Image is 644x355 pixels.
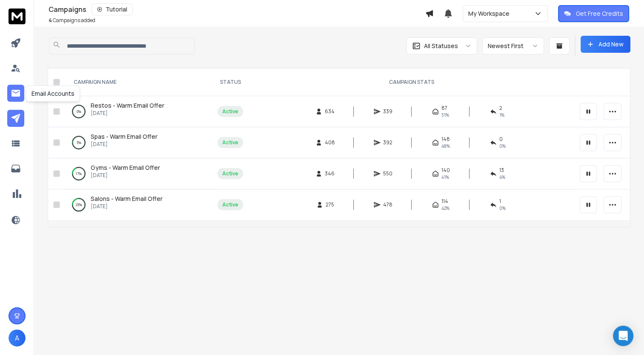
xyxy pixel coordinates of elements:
span: Restos - Warm Email Offer [91,101,164,109]
p: [DATE] [91,172,160,179]
span: 1 [499,198,501,205]
div: Email Accounts [26,86,80,102]
span: 346 [325,170,335,177]
span: 41 % [441,174,449,180]
span: 392 [383,139,392,146]
button: Tutorial [92,3,133,15]
a: Gyms - Warm Email Offer [91,163,160,172]
th: STATUS [212,69,248,96]
p: All Statuses [424,42,458,50]
span: 0 % [499,205,506,212]
div: Active [222,201,238,208]
span: 13 [499,167,504,174]
div: Campaigns [49,3,425,15]
span: 31 % [441,112,449,118]
button: A [9,329,26,346]
p: Campaigns added [49,17,95,24]
p: My Workspace [468,9,513,18]
p: 23 % [76,200,82,209]
span: 0 [499,136,503,143]
p: [DATE] [91,203,163,210]
span: Salons - Warm Email Offer [91,195,163,203]
p: 17 % [76,169,82,178]
span: 550 [383,170,392,177]
span: 4 [49,17,52,24]
p: [DATE] [91,141,157,148]
div: Open Intercom Messenger [613,326,633,346]
span: 42 % [441,205,449,212]
p: [DATE] [91,110,164,117]
span: 114 [441,198,448,205]
div: Active [222,170,238,177]
span: 148 [441,136,450,143]
td: 23%Salons - Warm Email Offer[DATE] [63,189,212,220]
button: Newest First [482,37,544,54]
span: 275 [326,201,334,208]
a: Salons - Warm Email Offer [91,195,163,203]
td: 17%Gyms - Warm Email Offer[DATE] [63,158,212,189]
span: 339 [383,108,392,115]
p: 0 % [77,107,81,116]
span: 1 % [499,112,504,118]
div: Active [222,108,238,115]
span: 0 % [499,143,506,149]
span: 140 [441,167,450,174]
span: 478 [383,201,392,208]
span: 4 % [499,174,505,180]
span: 87 [441,105,447,112]
a: Spas - Warm Email Offer [91,132,157,141]
th: CAMPAIGN STATS [248,69,575,96]
span: 48 % [441,143,450,149]
span: 2 [499,105,502,112]
a: Restos - Warm Email Offer [91,101,164,110]
p: 3 % [77,138,81,147]
td: 3%Spas - Warm Email Offer[DATE] [63,127,212,158]
th: CAMPAIGN NAME [63,69,212,96]
td: 0%Restos - Warm Email Offer[DATE] [63,96,212,127]
span: 634 [325,108,335,115]
span: 408 [325,139,335,146]
button: Get Free Credits [558,5,629,22]
button: Add New [581,36,630,53]
div: Active [222,139,238,146]
p: Get Free Credits [576,9,623,18]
